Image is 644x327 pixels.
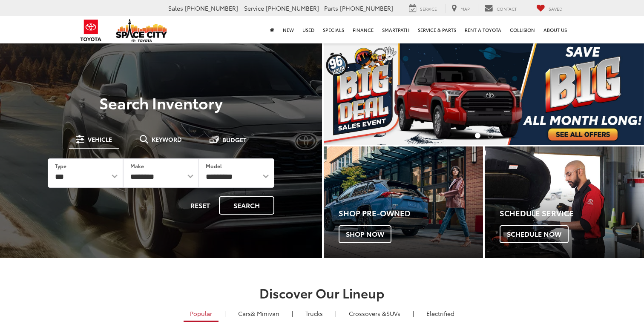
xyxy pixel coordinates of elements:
[298,16,319,43] a: Used
[55,162,66,169] label: Type
[348,16,378,43] a: Finance
[206,162,222,169] label: Model
[183,196,217,215] button: Reset
[244,4,264,12] span: Service
[414,16,460,43] a: Service & Parts
[530,4,569,13] a: My Saved Vehicles
[290,309,295,318] li: |
[340,4,393,12] span: [PHONE_NUMBER]
[475,133,480,138] li: Go to slide number 1.
[378,16,414,43] a: SmartPath
[168,4,183,12] span: Sales
[339,209,483,218] h4: Shop Pre-Owned
[266,4,319,12] span: [PHONE_NUMBER]
[324,4,338,12] span: Parts
[411,309,416,318] li: |
[500,209,644,218] h4: Schedule Service
[596,60,644,128] button: Click to view next picture.
[460,16,506,43] a: Rent a Toyota
[420,306,461,321] a: Electrified
[324,60,372,128] button: Click to view previous picture.
[116,19,167,42] img: Space City Toyota
[485,146,644,258] a: Schedule Service Schedule Now
[500,225,569,243] span: Schedule Now
[478,4,523,13] a: Contact
[152,136,182,142] span: Keyword
[402,4,443,13] a: Service
[488,133,493,138] li: Go to slide number 2.
[460,6,470,12] span: Map
[222,137,247,143] span: Budget
[232,306,286,321] a: Cars
[324,146,483,258] div: Toyota
[319,16,348,43] a: Specials
[22,286,622,300] h2: Discover Our Lineup
[339,225,391,243] span: Shop Now
[324,43,644,145] div: carousel slide number 1 of 2
[299,306,329,321] a: Trucks
[222,309,228,318] li: |
[219,196,274,215] button: Search
[279,16,298,43] a: New
[342,306,407,321] a: SUVs
[266,16,279,43] a: Home
[324,43,644,145] section: Carousel section with vehicle pictures - may contain disclaimers.
[549,6,563,12] span: Saved
[75,17,107,44] img: Toyota
[184,306,218,322] a: Popular
[506,16,539,43] a: Collision
[539,16,571,43] a: About Us
[324,43,644,145] img: Big Deal Sales Event
[485,146,644,258] div: Toyota
[497,6,517,12] span: Contact
[185,4,238,12] span: [PHONE_NUMBER]
[420,6,437,12] span: Service
[251,309,279,318] span: & Minivan
[349,309,386,318] span: Crossovers &
[333,309,339,318] li: |
[324,146,483,258] a: Shop Pre-Owned Shop Now
[130,162,144,169] label: Make
[36,94,286,111] h3: Search Inventory
[88,136,112,142] span: Vehicle
[445,4,476,13] a: Map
